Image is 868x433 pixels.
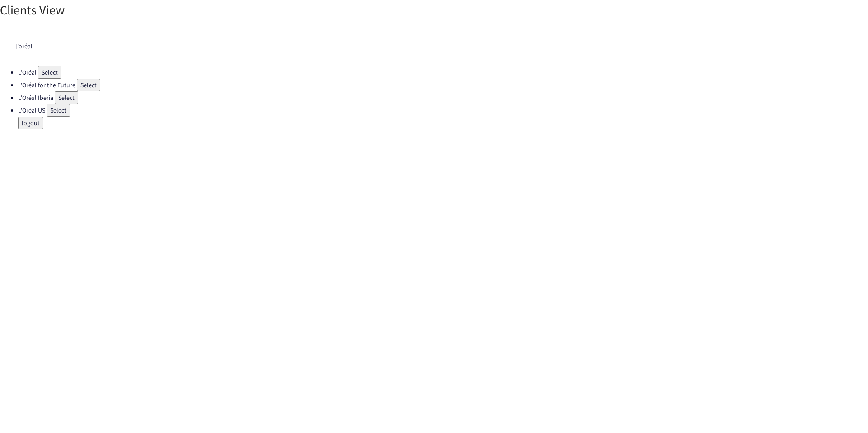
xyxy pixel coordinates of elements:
[77,79,100,91] button: Select
[18,66,868,79] li: L'Oréal
[47,104,70,117] button: Select
[18,91,868,104] li: L'Oréal Iberia
[18,79,868,91] li: L'Oréal for the Future
[18,104,868,117] li: L'Oréal US
[38,66,61,79] button: Select
[18,117,43,129] button: logout
[55,91,78,104] button: Select
[823,390,868,433] iframe: Chat Widget
[823,390,868,433] div: Widget de chat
